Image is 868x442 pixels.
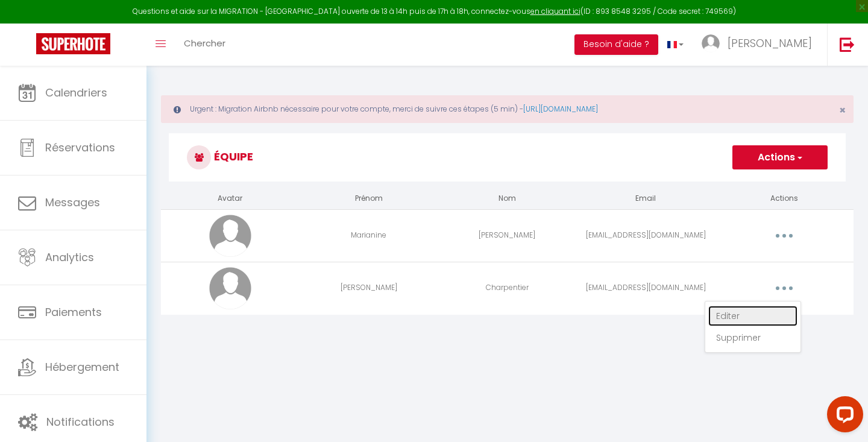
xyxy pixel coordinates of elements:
span: Messages [45,195,100,210]
img: Super Booking [36,33,110,54]
div: Urgent : Migration Airbnb nécessaire pour votre compte, merci de suivre ces étapes (5 min) - [161,95,854,123]
td: [PERSON_NAME] [438,209,577,262]
td: Charpentier [438,262,577,314]
th: Prénom [300,188,438,209]
td: Marianine [300,209,438,262]
iframe: LiveChat chat widget [817,391,868,442]
img: avatar.png [209,267,251,309]
a: Supprimer [708,327,797,348]
td: [PERSON_NAME] [300,262,438,314]
th: Email [576,188,715,209]
span: Analytics [45,250,94,265]
td: [EMAIL_ADDRESS][DOMAIN_NAME] [576,209,715,262]
img: avatar.png [209,215,251,257]
a: [URL][DOMAIN_NAME] [523,104,598,114]
th: Avatar [161,188,300,209]
a: Chercher [175,24,234,66]
span: Notifications [46,414,115,429]
span: Hébergement [45,359,119,374]
button: Close [839,105,846,116]
span: Réservations [45,140,115,155]
a: en cliquant ici [530,6,580,16]
span: Calendriers [45,85,107,100]
span: Chercher [184,37,225,49]
button: Besoin d'aide ? [574,34,658,55]
button: Actions [732,145,828,169]
a: ... [PERSON_NAME] [693,24,827,66]
td: [EMAIL_ADDRESS][DOMAIN_NAME] [576,262,715,314]
span: [PERSON_NAME] [728,36,812,51]
span: × [839,103,846,118]
th: Actions [715,188,854,209]
th: Nom [438,188,577,209]
span: Paiements [45,305,102,320]
img: logout [840,37,855,52]
img: ... [702,34,720,52]
a: Editer [708,306,797,326]
h3: Équipe [169,133,846,182]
